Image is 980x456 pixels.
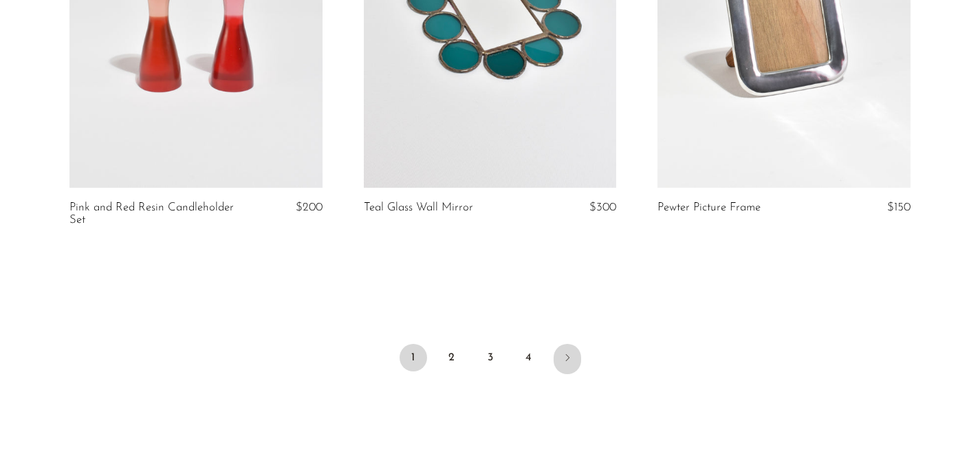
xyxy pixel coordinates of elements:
[554,344,581,374] a: Next
[589,202,616,213] span: $300
[477,344,504,371] a: 3
[515,344,543,371] a: 4
[69,202,238,227] a: Pink and Red Resin Candleholder Set
[296,202,323,213] span: $200
[438,344,466,371] a: 2
[364,202,473,214] a: Teal Glass Wall Mirror
[400,344,427,371] span: 1
[657,202,761,214] a: Pewter Picture Frame
[887,202,911,213] span: $150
